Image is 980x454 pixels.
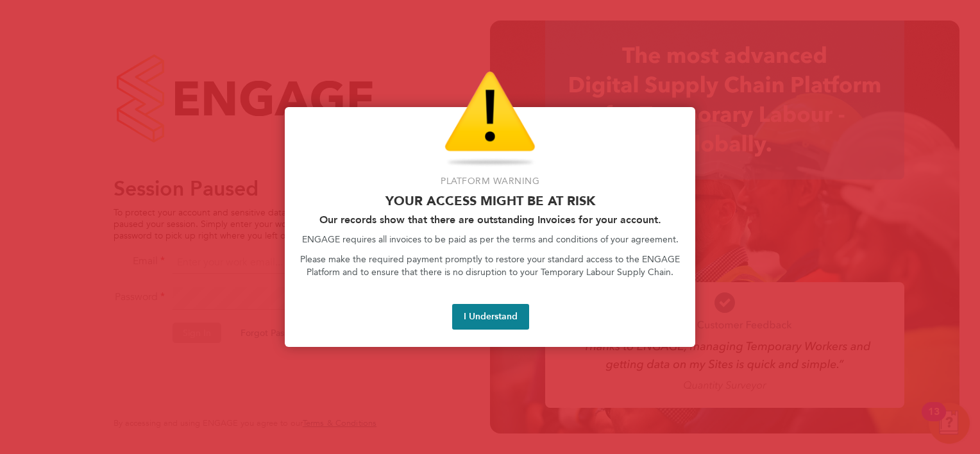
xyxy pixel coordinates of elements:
img: Warning Icon [444,71,536,167]
p: Your access might be at risk [300,193,680,208]
button: I Understand [452,304,529,330]
p: Please make the required payment promptly to restore your standard access to the ENGAGE Platform ... [300,253,680,278]
p: Platform Warning [300,175,680,188]
div: Access At Risk [285,107,695,347]
p: ENGAGE requires all invoices to be paid as per the terms and conditions of your agreement. [300,233,680,246]
h2: Our records show that there are outstanding Invoices for your account. [300,214,680,226]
